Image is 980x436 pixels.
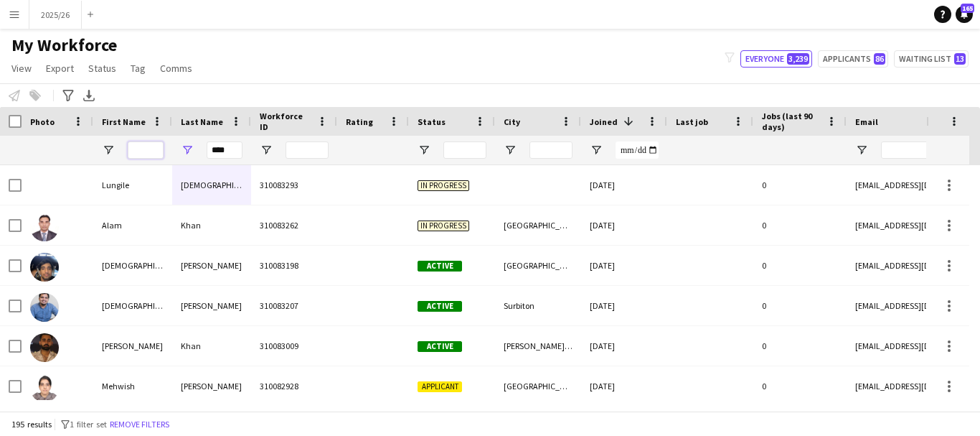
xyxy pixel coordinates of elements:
[251,366,337,406] div: 310082928
[495,205,581,245] div: [GEOGRAPHIC_DATA]
[418,116,446,127] span: Status
[787,53,809,65] span: 3,239
[181,144,194,157] button: Open Filter Menu
[160,62,192,75] span: Comms
[70,419,107,430] span: 1 filter set
[581,205,667,245] div: [DATE]
[495,286,581,325] div: Surbiton
[30,293,59,322] img: Suyash Khandelwal
[590,144,603,157] button: Open Filter Menu
[581,246,667,285] div: [DATE]
[125,59,151,78] a: Tag
[93,286,172,325] div: [DEMOGRAPHIC_DATA]
[207,142,242,159] input: Last Name Filter Input
[590,116,618,127] span: Joined
[11,62,32,75] span: View
[418,144,430,157] button: Open Filter Menu
[418,261,462,272] span: Active
[581,326,667,366] div: [DATE]
[83,59,122,78] a: Status
[251,165,337,205] div: 310083293
[855,144,868,157] button: Open Filter Menu
[60,87,77,104] app-action-btn: Advanced filters
[30,253,59,282] img: Bisham Khanal
[762,111,821,132] span: Jobs (last 90 days)
[172,205,251,245] div: Khan
[495,246,581,285] div: [GEOGRAPHIC_DATA]
[961,4,974,13] span: 165
[753,366,847,406] div: 0
[581,366,667,406] div: [DATE]
[753,286,847,325] div: 0
[93,165,172,205] div: Lungile
[346,116,373,127] span: Rating
[418,381,462,392] span: Applicant
[40,59,80,78] a: Export
[172,246,251,285] div: [PERSON_NAME]
[954,53,966,65] span: 13
[874,53,885,65] span: 86
[6,59,37,78] a: View
[11,34,117,56] span: My Workforce
[855,116,878,127] span: Email
[894,50,969,68] button: Waiting list13
[443,142,486,159] input: Status Filter Input
[753,246,847,285] div: 0
[740,50,812,68] button: Everyone3,239
[46,62,74,75] span: Export
[753,165,847,205] div: 0
[107,417,172,432] button: Remove filters
[93,366,172,406] div: Mehwish
[131,62,146,75] span: Tag
[251,246,337,285] div: 310083198
[154,59,198,78] a: Comms
[102,116,146,127] span: First Name
[172,326,251,366] div: Khan
[30,213,59,241] img: Alam Khan
[676,116,708,127] span: Last job
[581,165,667,205] div: [DATE]
[418,180,469,191] span: In progress
[418,341,462,352] span: Active
[495,326,581,366] div: [PERSON_NAME]-under-Lyne
[616,142,659,159] input: Joined Filter Input
[504,144,517,157] button: Open Filter Menu
[30,116,55,127] span: Photo
[93,246,172,285] div: [DEMOGRAPHIC_DATA]
[251,286,337,325] div: 310083207
[29,1,82,29] button: 2025/26
[251,326,337,366] div: 310083009
[260,144,273,157] button: Open Filter Menu
[30,374,59,402] img: Mehwish Khan Niazi
[128,142,164,159] input: First Name Filter Input
[260,111,311,132] span: Workforce ID
[93,205,172,245] div: Alam
[88,62,116,75] span: Status
[753,326,847,366] div: 0
[753,205,847,245] div: 0
[102,144,115,157] button: Open Filter Menu
[286,142,329,159] input: Workforce ID Filter Input
[172,286,251,325] div: [PERSON_NAME]
[529,142,573,159] input: City Filter Input
[418,221,469,231] span: In progress
[30,333,59,362] img: Gulbaz Khan
[504,116,520,127] span: City
[172,165,251,205] div: [DEMOGRAPHIC_DATA]
[818,50,888,68] button: Applicants86
[495,366,581,406] div: [GEOGRAPHIC_DATA]
[80,87,98,104] app-action-btn: Export XLSX
[418,301,462,312] span: Active
[251,205,337,245] div: 310083262
[581,286,667,325] div: [DATE]
[172,366,251,406] div: [PERSON_NAME]
[956,6,973,23] a: 165
[93,326,172,366] div: [PERSON_NAME]
[181,116,223,127] span: Last Name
